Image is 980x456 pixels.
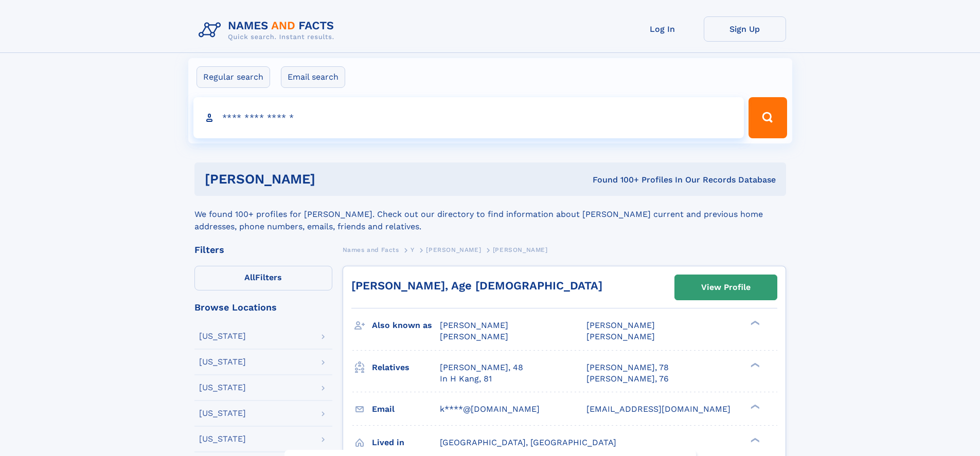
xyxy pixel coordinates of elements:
label: Regular search [197,66,270,88]
span: [PERSON_NAME] [440,320,508,330]
span: [GEOGRAPHIC_DATA], [GEOGRAPHIC_DATA] [440,437,616,447]
div: ❯ [748,361,760,368]
div: Filters [194,245,332,254]
span: [PERSON_NAME] [440,332,508,341]
div: ❯ [748,320,760,326]
div: Found 100+ Profiles In Our Records Database [454,174,776,186]
a: [PERSON_NAME], 76 [586,373,669,385]
div: [US_STATE] [199,384,246,392]
div: View Profile [701,276,751,299]
div: [US_STATE] [199,409,246,417]
span: [EMAIL_ADDRESS][DOMAIN_NAME] [586,404,730,414]
div: ❯ [748,403,760,410]
a: [PERSON_NAME], 48 [440,362,523,373]
a: Y [411,243,415,256]
span: [PERSON_NAME] [493,246,548,253]
a: Sign Up [704,16,786,42]
button: Search Button [749,97,787,138]
a: In H Kang, 81 [440,373,492,385]
a: [PERSON_NAME], 78 [586,362,669,373]
a: [PERSON_NAME] [426,243,481,256]
h3: Relatives [372,359,440,376]
label: Filters [194,266,332,290]
a: Log In [621,16,704,42]
div: We found 100+ profiles for [PERSON_NAME]. Check out our directory to find information about [PERS... [194,196,786,233]
a: Names and Facts [343,243,399,256]
h1: [PERSON_NAME] [205,173,454,186]
h3: Email [372,400,440,418]
div: Browse Locations [194,303,332,312]
input: search input [193,97,744,138]
a: View Profile [675,275,777,300]
span: Y [411,246,415,253]
div: [US_STATE] [199,435,246,443]
span: [PERSON_NAME] [426,246,481,253]
img: Logo Names and Facts [194,16,343,44]
div: [US_STATE] [199,358,246,366]
div: [US_STATE] [199,332,246,340]
span: [PERSON_NAME] [586,320,655,330]
h3: Lived in [372,434,440,451]
span: All [244,272,255,282]
a: [PERSON_NAME], Age [DEMOGRAPHIC_DATA] [351,279,602,292]
label: Email search [281,66,345,88]
h3: Also known as [372,317,440,334]
div: ❯ [748,436,760,443]
span: [PERSON_NAME] [586,332,655,341]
